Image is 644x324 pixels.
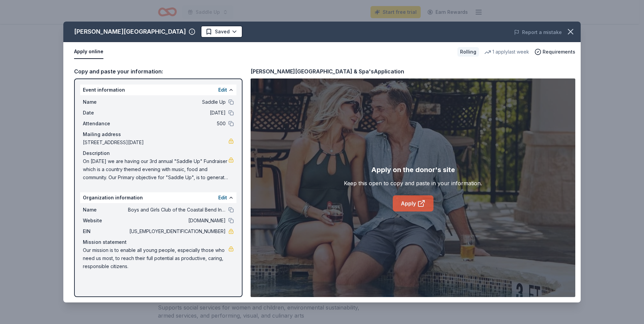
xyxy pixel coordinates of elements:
span: Saddle Up [128,98,226,106]
div: Rolling [457,47,479,57]
button: Edit [218,86,227,94]
div: [PERSON_NAME][GEOGRAPHIC_DATA] [74,26,186,37]
div: 1 apply last week [484,48,529,56]
span: [STREET_ADDRESS][DATE] [83,138,228,147]
span: Website [83,217,128,225]
span: [DATE] [128,109,226,117]
button: Report a mistake [514,28,562,36]
span: Name [83,98,128,106]
a: Apply [393,195,433,212]
button: Apply online [74,45,103,59]
span: EIN [83,227,128,235]
button: Requirements [535,48,575,56]
span: [DOMAIN_NAME] [128,217,226,225]
span: Our mission is to enable all young people, especially those who need us most, to reach their full... [83,246,228,270]
span: Date [83,109,128,117]
div: Mailing address [83,130,234,138]
div: Description [83,149,234,157]
div: Keep this open to copy and paste in your information. [344,179,482,187]
span: Boys and Girls Club of the Coastal Bend Inc, [128,206,226,214]
span: On [DATE] we are having our 3rd annual "Saddle Up" Fundraiser which is a country themed evening w... [83,157,228,182]
div: Event information [80,85,236,95]
button: Saved [201,26,243,38]
div: Mission statement [83,238,234,246]
div: Copy and paste your information: [74,67,243,76]
span: Attendance [83,120,128,128]
span: [US_EMPLOYER_IDENTIFICATION_NUMBER] [128,227,226,235]
span: Saved [215,28,230,36]
div: [PERSON_NAME][GEOGRAPHIC_DATA] & Spa's Application [251,67,404,76]
button: Edit [218,194,227,202]
span: Name [83,206,128,214]
span: 500 [128,120,226,128]
span: Requirements [543,48,575,56]
div: Organization information [80,192,236,203]
div: Apply on the donor's site [371,164,455,175]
